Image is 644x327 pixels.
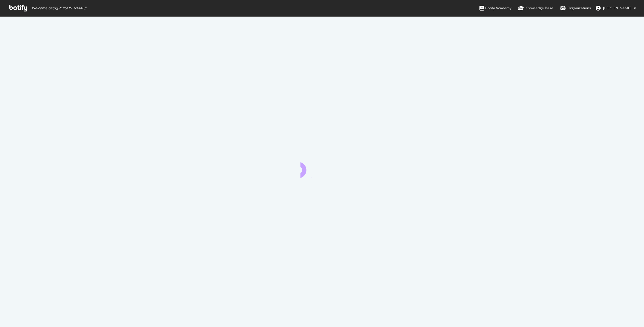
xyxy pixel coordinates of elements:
[518,5,553,11] div: Knowledge Base
[32,6,86,11] span: Welcome back, [PERSON_NAME] !
[300,156,344,178] div: animation
[591,3,641,13] button: [PERSON_NAME]
[603,5,631,11] span: David Lewis
[479,5,511,11] div: Botify Academy
[560,5,591,11] div: Organizations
